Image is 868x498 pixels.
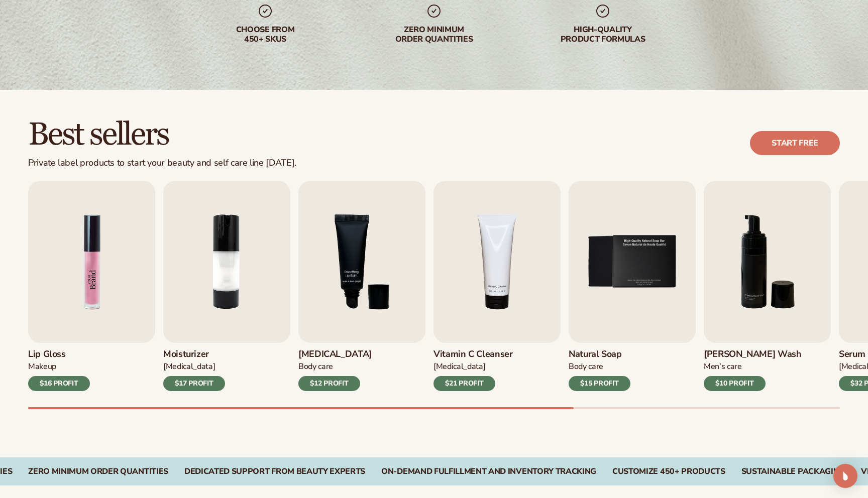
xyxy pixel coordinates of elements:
div: CUSTOMIZE 450+ PRODUCTS [612,467,725,476]
div: Makeup [28,361,90,372]
div: $17 PROFIT [163,376,225,391]
div: Open Intercom Messenger [833,464,857,488]
h2: Best sellers [28,118,296,152]
a: 4 / 9 [433,181,561,391]
div: Zero minimum order quantities [370,25,498,44]
h3: Moisturizer [163,349,225,360]
div: [MEDICAL_DATA] [433,361,513,372]
div: $21 PROFIT [433,376,495,391]
a: 3 / 9 [298,181,425,391]
h3: Vitamin C Cleanser [433,349,513,360]
div: Body Care [569,361,630,372]
div: $15 PROFIT [569,376,630,391]
img: Shopify Image 2 [28,181,155,343]
a: Start free [750,131,840,155]
h3: Natural Soap [569,349,630,360]
div: [MEDICAL_DATA] [163,361,225,372]
div: Dedicated Support From Beauty Experts [184,467,365,476]
div: Private label products to start your beauty and self care line [DATE]. [28,158,296,169]
div: High-quality product formulas [538,25,667,44]
div: Body Care [298,361,372,372]
div: Choose from 450+ Skus [201,25,330,44]
h3: Lip Gloss [28,349,90,360]
a: 6 / 9 [704,181,831,391]
div: Men’s Care [704,361,802,372]
a: 1 / 9 [28,181,155,391]
div: SUSTAINABLE PACKAGING [741,467,845,476]
div: $12 PROFIT [298,376,360,391]
div: On-Demand Fulfillment and Inventory Tracking [381,467,596,476]
a: 5 / 9 [569,181,696,391]
div: $16 PROFIT [28,376,90,391]
h3: [PERSON_NAME] Wash [704,349,802,360]
h3: [MEDICAL_DATA] [298,349,372,360]
a: 2 / 9 [163,181,290,391]
div: $10 PROFIT [704,376,766,391]
div: Zero Minimum Order QuantitieS [28,467,168,476]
